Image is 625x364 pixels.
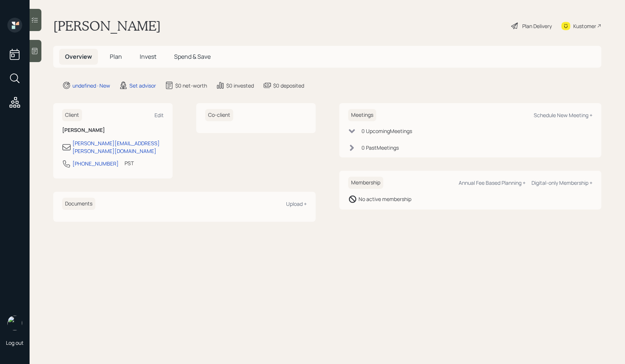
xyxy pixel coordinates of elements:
div: $0 net-worth [175,82,207,89]
div: PST [125,159,134,167]
div: Edit [154,112,164,119]
span: Overview [65,52,92,61]
div: [PHONE_NUMBER] [72,160,119,167]
div: Upload + [286,200,307,207]
div: $0 invested [226,82,254,89]
div: Schedule New Meeting + [534,112,592,119]
span: Spend & Save [174,52,211,61]
h6: [PERSON_NAME] [62,127,164,133]
div: Digital-only Membership + [531,179,592,186]
div: No active membership [359,195,411,203]
div: Set advisor [129,82,156,89]
span: Plan [110,52,122,61]
h6: Meetings [348,109,376,121]
div: [PERSON_NAME][EMAIL_ADDRESS][PERSON_NAME][DOMAIN_NAME] [72,139,164,155]
div: 0 Past Meeting s [361,144,399,152]
div: 0 Upcoming Meeting s [361,127,412,135]
div: undefined · New [72,82,110,89]
div: Annual Fee Based Planning + [459,179,526,186]
h6: Client [62,109,82,121]
h6: Membership [348,177,383,189]
img: retirable_logo.png [7,316,22,330]
div: $0 deposited [273,82,304,89]
div: Kustomer [573,22,596,30]
div: Plan Delivery [522,22,552,30]
h6: Co-client [205,109,233,121]
span: Invest [140,52,156,61]
h1: [PERSON_NAME] [53,18,161,34]
div: Log out [6,339,24,346]
h6: Documents [62,198,95,210]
